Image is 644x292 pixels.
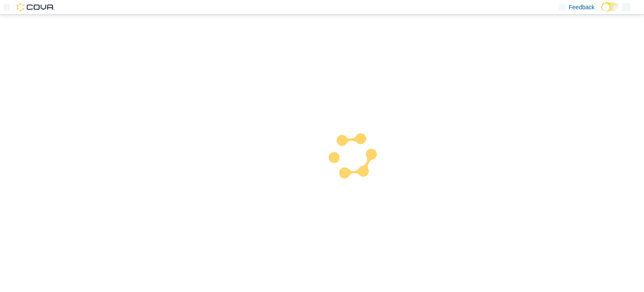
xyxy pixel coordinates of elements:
[17,3,55,11] img: Cova
[569,3,595,11] span: Feedback
[322,126,385,189] img: cova-loader
[601,3,619,11] input: Dark Mode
